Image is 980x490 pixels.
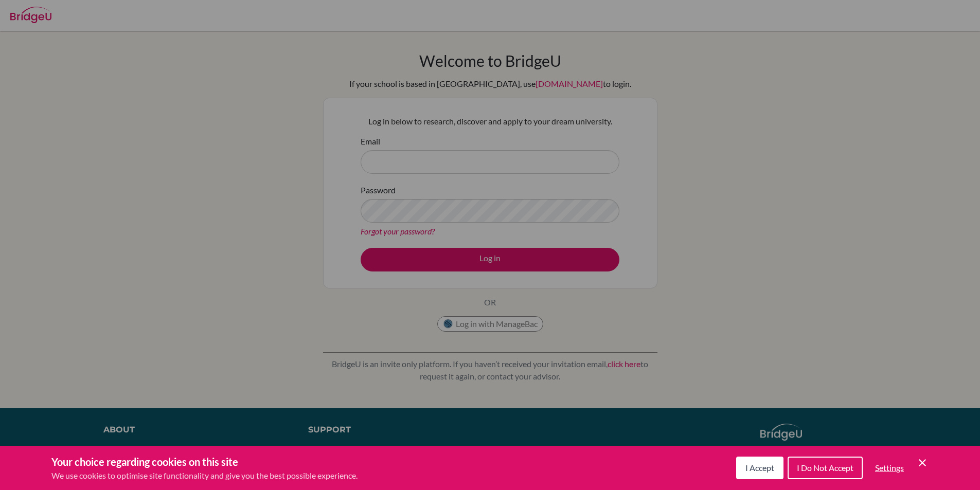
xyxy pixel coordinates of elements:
span: I Do Not Accept [797,463,853,473]
button: Settings [867,458,912,478]
button: Save and close [916,457,929,469]
button: I Do Not Accept [788,457,863,479]
h3: Your choice regarding cookies on this site [51,454,358,469]
span: Settings [875,463,904,473]
span: I Accept [745,463,774,473]
button: I Accept [736,457,783,479]
p: We use cookies to optimise site functionality and give you the best possible experience. [51,469,358,482]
